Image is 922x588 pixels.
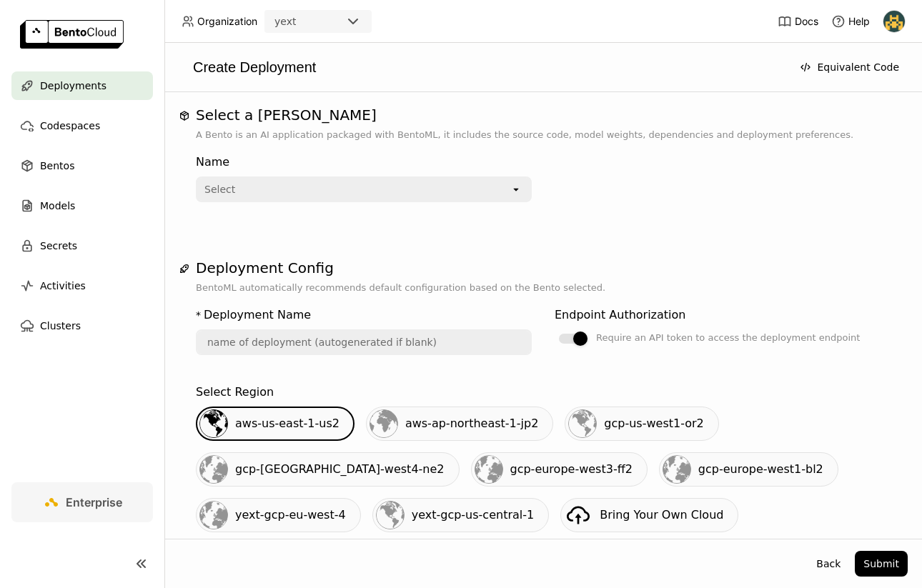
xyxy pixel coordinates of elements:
[565,407,718,441] div: gcp-us-west1-or2
[855,551,908,577] button: Submit
[196,498,361,532] div: yext-gcp-eu-west-4
[40,117,100,134] span: Codespaces
[11,312,153,340] a: Clusters
[831,14,870,29] div: Help
[196,281,891,295] p: BentoML automatically recommends default configuration based on the Bento selected.
[372,498,550,532] div: yext-gcp-us-central-1
[196,407,355,441] div: aws-us-east-1-us2
[11,191,153,220] a: Models
[11,231,153,260] a: Secrets
[196,128,891,142] p: A Bento is an AI application packaged with BentoML, it includes the source code, model weights, d...
[795,15,818,28] span: Docs
[196,106,891,124] h1: Select a [PERSON_NAME]
[366,407,553,441] div: aws-ap-northeast-1-jp2
[196,154,532,171] div: Name
[11,151,153,180] a: Bentos
[196,452,460,487] div: gcp-[GEOGRAPHIC_DATA]-west4-ne2
[883,11,905,32] img: Demeter Dobos
[510,462,633,476] span: gcp-europe-west3-ff2
[596,329,860,347] div: Require an API token to access the deployment endpoint
[848,15,870,28] span: Help
[235,462,445,476] span: gcp-[GEOGRAPHIC_DATA]-west4-ne2
[510,184,522,195] svg: open
[196,384,274,401] div: Select Region
[235,508,346,522] span: yext-gcp-eu-west-4
[412,508,535,522] span: yext-gcp-us-central-1
[471,452,648,487] div: gcp-europe-west3-ff2
[560,498,738,532] a: Bring Your Own Cloud
[40,77,106,94] span: Deployments
[405,417,538,430] span: aws-ap-northeast-1-jp2
[659,452,838,487] div: gcp-europe-west1-bl2
[808,551,849,577] button: Back
[204,182,235,196] div: Select
[66,495,122,509] span: Enterprise
[235,417,339,430] span: aws-us-east-1-us2
[40,197,75,214] span: Models
[555,307,685,324] div: Endpoint Authorization
[40,317,81,334] span: Clusters
[11,271,153,300] a: Activities
[778,14,818,29] a: Docs
[40,157,74,174] span: Bentos
[179,57,785,77] div: Create Deployment
[604,417,703,430] span: gcp-us-west1-or2
[40,277,86,294] span: Activities
[204,307,311,324] div: Deployment Name
[297,15,299,29] input: Selected yext.
[791,54,908,80] button: Equivalent Code
[600,508,723,522] span: Bring Your Own Cloud
[11,71,153,100] a: Deployments
[274,14,296,29] div: yext
[11,482,153,522] a: Enterprise
[698,462,823,476] span: gcp-europe-west1-bl2
[11,111,153,140] a: Codespaces
[196,259,891,276] h1: Deployment Config
[197,15,257,28] span: Organization
[197,331,530,354] input: name of deployment (autogenerated if blank)
[40,237,77,254] span: Secrets
[20,20,124,49] img: logo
